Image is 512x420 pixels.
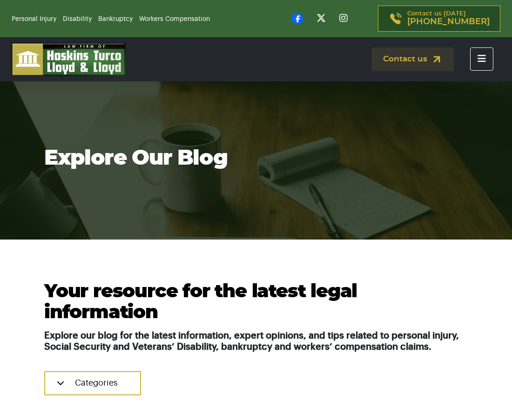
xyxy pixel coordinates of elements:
[44,281,468,323] h2: Your resource for the latest legal information
[44,146,468,171] h1: Explore Our Blog
[75,379,118,387] span: Categories
[407,11,490,27] p: Contact us [DATE]
[63,16,92,22] a: Disability
[139,16,210,22] a: Workers Compensation
[98,16,133,22] a: Bankruptcy
[378,6,500,32] a: Contact us [DATE][PHONE_NUMBER]
[372,47,454,71] a: Contact us
[12,16,56,22] a: Personal Injury
[470,47,493,71] button: Toggle navigation
[407,17,490,27] span: [PHONE_NUMBER]
[44,330,468,353] h5: Explore our blog for the latest information, expert opinions, and tips related to personal injury...
[12,43,126,76] img: logo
